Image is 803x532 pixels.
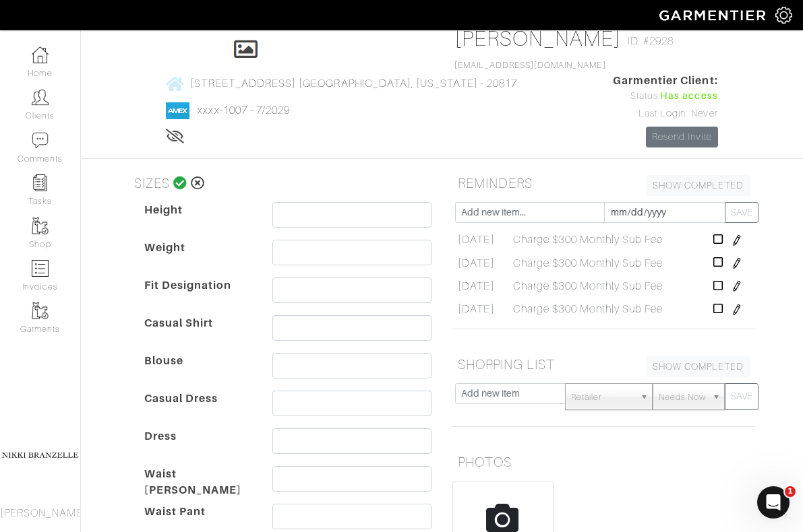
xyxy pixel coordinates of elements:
[757,486,790,519] iframe: Intercom live chat
[32,260,49,277] img: orders-icon-0abe47150d42831381b5fb84f609e132dff9fe21cb692f30cb5eec754e2cba89.png
[659,384,706,411] span: Needs Now
[785,486,796,497] span: 1
[129,170,432,197] h5: SIZES
[190,77,517,90] span: [STREET_ADDRESS] [GEOGRAPHIC_DATA], [US_STATE] - 20817
[166,102,189,119] img: american_express-1200034d2e149cdf2cc7894a33a747db654cf6f8355cb502592f1d228b2ac700.png
[32,218,49,234] img: garments-icon-b7da505a4dc4fd61783c78ac3ca0ef83fa9d6f193b1c9dc38574b1d14d53ca28.png
[458,255,494,271] span: [DATE]
[513,278,663,294] span: Charge $300 Monthly Sub Fee
[732,258,742,269] img: pen-cf24a1663064a2ec1b9c1bd2387e9de7a2fa800b781884d57f21acf72779bad2.png
[732,281,742,292] img: pen-cf24a1663064a2ec1b9c1bd2387e9de7a2fa800b781884d57f21acf72779bad2.png
[32,132,49,149] img: comment-icon-a0a6a9ef722e966f86d9cbdc48e553b5cf19dbc54f86b18d962a5391bc8f6eb6.png
[775,7,792,24] img: gear-icon-white-bd11855cb880d31180b6d7d6211b90ccbf57a29d726f0c71d8c61bd08dd39cc2.png
[732,235,742,246] img: pen-cf24a1663064a2ec1b9c1bd2387e9de7a2fa800b781884d57f21acf72779bad2.png
[134,277,262,315] dt: Fit Designation
[513,232,663,248] span: Charge $300 Monthly Sub Fee
[452,170,756,197] h5: REMINDERS
[198,104,290,117] a: xxxx-1007 - 7/2029
[613,73,718,89] span: Garmentier Client:
[725,383,759,410] button: SAVE
[134,391,262,428] dt: Casual Dress
[455,202,605,223] input: Add new item...
[32,302,49,319] img: garments-icon-b7da505a4dc4fd61783c78ac3ca0ef83fa9d6f193b1c9dc38574b1d14d53ca28.png
[452,448,756,475] h5: PHOTOS
[647,356,750,377] a: SHOW COMPLETED
[454,61,605,70] a: [EMAIL_ADDRESS][DOMAIN_NAME]
[454,26,621,51] a: [PERSON_NAME]
[32,46,49,63] img: dashboard-icon-dbcd8f5a0b271acd01030246c82b418ddd0df26cd7fceb0bd07c9910d44c42f6.png
[653,3,775,27] img: garmentier-logo-header-white-b43fb05a5012e4ada735d5af1a66efaba907eab6374d6393d1fbf88cb4ef424d.png
[134,428,262,466] dt: Dress
[725,202,759,223] button: SAVE
[452,351,756,378] h5: SHOPPING LIST
[134,466,262,504] dt: Waist [PERSON_NAME]
[134,315,262,353] dt: Casual Shirt
[613,89,718,104] div: Status:
[32,174,49,191] img: reminder-icon-8004d30b9f0a5d33ae49ab947aed9ed385cf756f9e5892f1edd6e32f2345188e.png
[513,301,663,317] span: Charge $300 Monthly Sub Fee
[647,175,750,196] a: SHOW COMPLETED
[458,301,494,317] span: [DATE]
[732,304,742,315] img: pen-cf24a1663064a2ec1b9c1bd2387e9de7a2fa800b781884d57f21acf72779bad2.png
[628,33,674,49] span: ID: #2928
[458,278,494,294] span: [DATE]
[458,232,494,248] span: [DATE]
[646,127,718,147] a: Resend Invite
[134,353,262,391] dt: Blouse
[660,89,718,104] span: Has access
[134,240,262,277] dt: Weight
[513,255,663,271] span: Charge $300 Monthly Sub Fee
[455,383,566,404] input: Add new item
[571,384,634,411] span: Retailer
[134,202,262,240] dt: Height
[166,75,517,92] a: [STREET_ADDRESS] [GEOGRAPHIC_DATA], [US_STATE] - 20817
[613,106,718,121] div: Last Login: Never
[32,89,49,106] img: clients-icon-6bae9207a08558b7cb47a8932f037763ab4055f8c8b6bfacd5dc20c3e0201464.png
